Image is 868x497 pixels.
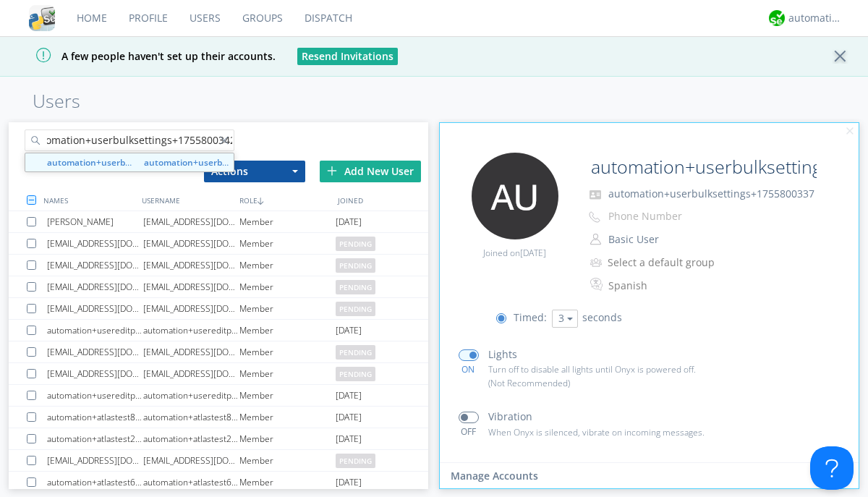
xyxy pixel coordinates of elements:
div: [EMAIL_ADDRESS][DOMAIN_NAME] [143,276,239,297]
div: Member [239,298,336,319]
a: [EMAIL_ADDRESS][DOMAIN_NAME][EMAIL_ADDRESS][DOMAIN_NAME]Memberpending [9,450,428,472]
p: Lights [488,347,517,362]
img: cddb5a64eb264b2086981ab96f4c1ba7 [29,5,55,31]
div: [EMAIL_ADDRESS][DOMAIN_NAME] [143,211,239,232]
strong: automation+userbulksettings+1755800342 [144,156,325,169]
img: icon-alert-users-thin-outline.svg [590,252,604,272]
span: pending [336,280,375,294]
a: [EMAIL_ADDRESS][DOMAIN_NAME][EMAIL_ADDRESS][DOMAIN_NAME]Memberpending [9,363,428,385]
a: [EMAIL_ADDRESS][DOMAIN_NAME][EMAIL_ADDRESS][DOMAIN_NAME]Memberpending [9,298,428,320]
div: [EMAIL_ADDRESS][DOMAIN_NAME] [47,233,143,254]
button: Basic User [603,229,748,250]
div: Select a default group [608,255,728,270]
div: [EMAIL_ADDRESS][DOMAIN_NAME] [47,255,143,276]
a: [PERSON_NAME][EMAIL_ADDRESS][DOMAIN_NAME]Member[DATE] [9,211,428,233]
div: automation+atlastest6634177999 [143,472,239,493]
div: Member [239,233,336,254]
img: person-outline.svg [590,234,601,245]
div: Member [239,385,336,406]
div: automation+atlastest2338860909 [143,428,239,449]
div: OFF [452,425,485,438]
div: automation+usereditprofile+1755742836 [47,320,143,341]
button: Actions [204,161,305,182]
a: [EMAIL_ADDRESS][DOMAIN_NAME][EMAIL_ADDRESS][DOMAIN_NAME]Memberpending [9,255,428,276]
div: [EMAIL_ADDRESS][DOMAIN_NAME] [143,450,239,471]
div: [PERSON_NAME] [47,211,143,232]
span: pending [336,454,375,468]
div: [EMAIL_ADDRESS][DOMAIN_NAME] [143,255,239,276]
span: [DATE] [336,472,362,493]
div: Member [239,320,336,341]
div: Member [239,255,336,276]
span: [DATE] [336,211,362,233]
span: [DATE] [336,385,362,407]
a: automation+usereditprofile+1755742836automation+usereditprofile+1755742836Member[DATE] [9,320,428,341]
div: Member [239,363,336,384]
a: [EMAIL_ADDRESS][DOMAIN_NAME][EMAIL_ADDRESS][DOMAIN_NAME]Memberpending [9,276,428,298]
span: [DATE] [336,428,362,450]
div: automation+usereditprofile+1755742836 [143,320,239,341]
div: Member [239,450,336,471]
img: 373638.png [472,153,558,239]
button: Resend Invitations [297,48,398,65]
span: automation+userbulksettings+1755800337 [608,187,814,200]
p: Turn off to disable all lights until Onyx is powered off. [488,362,728,376]
a: automation+atlastest8103533828automation+atlastest8103533828Member[DATE] [9,407,428,428]
div: automation+atlas [788,11,843,25]
div: Member [239,407,336,428]
div: Member [239,428,336,449]
img: In groups with Translation enabled, this user's messages will be automatically translated to and ... [590,276,605,293]
div: automation+atlastest6634177999 [47,472,143,493]
div: [EMAIL_ADDRESS][DOMAIN_NAME] [143,298,239,319]
div: [EMAIL_ADDRESS][DOMAIN_NAME] [143,341,239,362]
a: automation+atlastest2338860909automation+atlastest2338860909Member[DATE] [9,428,428,450]
input: Name [585,153,819,182]
span: A few people haven't set up their accounts. [11,49,276,63]
span: pending [336,237,375,251]
img: phone-outline.svg [589,211,600,223]
span: pending [336,367,375,381]
div: [EMAIL_ADDRESS][DOMAIN_NAME] [47,276,143,297]
div: NAMES [40,190,137,211]
div: ROLE [236,190,333,211]
div: [EMAIL_ADDRESS][DOMAIN_NAME] [47,363,143,384]
span: pending [336,302,375,316]
span: [DATE] [336,320,362,341]
div: [EMAIL_ADDRESS][DOMAIN_NAME] [143,363,239,384]
div: Member [239,472,336,493]
div: [EMAIL_ADDRESS][DOMAIN_NAME] [47,450,143,471]
a: automation+usereditprofile+1755645356automation+usereditprofile+1755645356Member[DATE] [9,385,428,407]
div: automation+atlastest8103533828 [143,407,239,428]
div: Member [239,341,336,362]
div: automation+usereditprofile+1755645356 [143,385,239,406]
iframe: Toggle Customer Support [810,446,854,490]
div: Member [239,211,336,232]
div: JOINED [334,190,432,211]
div: ON [452,363,485,375]
a: [EMAIL_ADDRESS][DOMAIN_NAME][EMAIL_ADDRESS][DOMAIN_NAME]Memberpending [9,341,428,363]
div: Member [239,276,336,297]
span: [DATE] [520,247,546,259]
div: Add New User [320,161,421,182]
a: automation+atlastest6634177999automation+atlastest6634177999Member[DATE] [9,472,428,493]
div: [EMAIL_ADDRESS][DOMAIN_NAME] [47,341,143,362]
button: 3 [552,310,578,328]
div: Spanish [608,279,729,293]
div: automation+atlastest8103533828 [47,407,143,428]
strong: automation+userbulksettings+1755800342 [47,156,228,169]
div: automation+atlastest2338860909 [47,428,143,449]
img: d2d01cd9b4174d08988066c6d424eccd [769,10,785,26]
span: seconds [582,310,622,324]
p: Timed: [514,310,547,326]
span: Joined on [483,247,546,259]
img: plus.svg [327,166,337,176]
div: automation+usereditprofile+1755645356 [47,385,143,406]
img: cancel.svg [845,127,855,137]
a: [EMAIL_ADDRESS][DOMAIN_NAME][EMAIL_ADDRESS][DOMAIN_NAME]Memberpending [9,233,428,255]
p: (Not Recommended) [488,376,728,390]
p: When Onyx is silenced, vibrate on incoming messages. [488,425,728,439]
span: pending [336,345,375,360]
span: [DATE] [336,407,362,428]
span: pending [336,258,375,273]
p: Vibration [488,409,532,425]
